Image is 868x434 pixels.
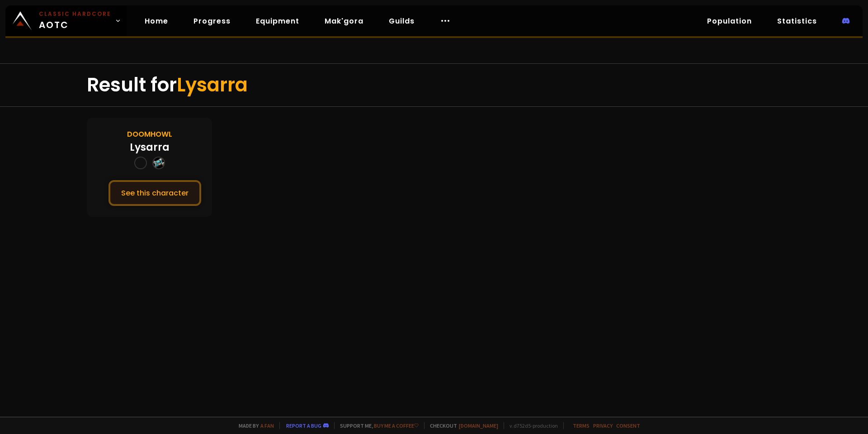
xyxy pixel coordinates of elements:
span: Made by [233,422,274,429]
small: Classic Hardcore [39,10,111,18]
span: Support me, [334,422,419,429]
span: Checkout [424,422,498,429]
a: Population [700,12,759,30]
a: Guilds [382,12,422,30]
a: [DOMAIN_NAME] [459,422,498,429]
a: Statistics [770,12,824,30]
div: Lysarra [130,140,170,155]
a: Buy me a coffee [374,422,419,429]
a: Home [137,12,175,30]
a: Report a bug [286,422,321,429]
a: Equipment [249,12,307,30]
span: AOTC [39,10,111,32]
a: Terms [573,422,590,429]
span: Lysarra [177,72,248,98]
a: Consent [616,422,640,429]
button: See this character [108,180,201,206]
a: Progress [186,12,238,30]
div: Doomhowl [127,129,172,140]
a: Classic HardcoreAOTC [5,5,127,36]
a: Mak'gora [317,12,371,30]
a: Privacy [593,422,613,429]
a: a fan [260,422,274,429]
div: Result for [87,64,781,106]
span: v. d752d5 - production [504,422,558,429]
